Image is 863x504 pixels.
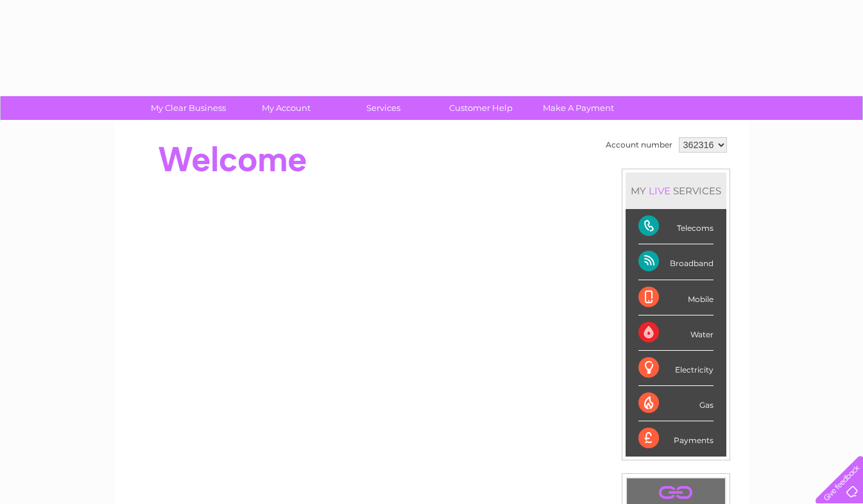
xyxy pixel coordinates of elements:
[233,96,339,120] a: My Account
[646,185,673,197] div: LIVE
[638,351,713,386] div: Electricity
[638,244,713,280] div: Broadband
[638,209,713,244] div: Telecoms
[630,482,722,504] a: .
[638,280,713,315] div: Mobile
[525,96,631,120] a: Make A Payment
[638,421,713,456] div: Payments
[626,172,726,209] div: MY SERVICES
[135,96,241,120] a: My Clear Business
[638,315,713,351] div: Water
[602,134,676,156] td: Account number
[638,386,713,421] div: Gas
[428,96,534,120] a: Customer Help
[330,96,436,120] a: Services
